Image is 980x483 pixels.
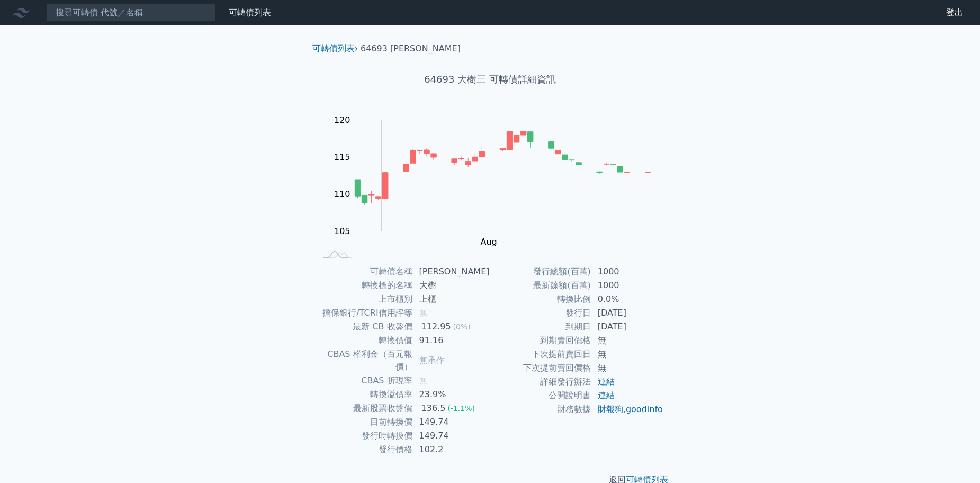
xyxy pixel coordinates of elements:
tspan: 105 [334,226,350,236]
td: CBAS 折現率 [317,374,413,388]
td: 無 [591,361,664,375]
td: 擔保銀行/TCRI信用評等 [317,306,413,320]
td: 到期日 [490,320,591,334]
td: 1000 [591,279,664,292]
span: 無 [419,375,428,386]
td: 102.2 [413,443,490,457]
td: 最新餘額(百萬) [490,279,591,292]
td: 91.16 [413,334,490,347]
td: 轉換溢價率 [317,388,413,401]
a: 連結 [598,390,615,400]
div: 136.5 [419,402,448,415]
td: CBAS 權利金（百元報價） [317,347,413,374]
td: 發行時轉換價 [317,429,413,443]
td: 最新 CB 收盤價 [317,320,413,334]
td: 下次提前賣回價格 [490,361,591,375]
td: 149.74 [413,415,490,429]
td: 1000 [591,265,664,279]
td: 轉換價值 [317,334,413,347]
a: 登出 [938,4,972,21]
td: 23.9% [413,388,490,401]
td: 到期賣回價格 [490,334,591,347]
a: 財報狗 [598,404,623,414]
h1: 64693 大樹三 可轉債詳細資訊 [304,72,677,87]
span: (0%) [453,323,471,331]
input: 搜尋可轉債 代號／名稱 [47,4,216,22]
tspan: 120 [334,115,350,125]
td: [DATE] [591,320,664,334]
td: 149.74 [413,429,490,443]
td: 大樹 [413,279,490,292]
td: 財務數據 [490,402,591,416]
td: 0.0% [591,292,664,306]
div: 112.95 [419,320,453,333]
tspan: 115 [334,152,350,162]
td: 下次提前賣回日 [490,347,591,361]
tspan: Aug [480,237,497,247]
span: (-1.1%) [447,404,475,413]
td: 無 [591,347,664,361]
a: 可轉債列表 [229,7,271,17]
td: 發行價格 [317,443,413,457]
a: 可轉債列表 [312,43,355,53]
span: 無承作 [419,355,445,365]
td: 上櫃 [413,292,490,306]
td: 轉換標的名稱 [317,279,413,292]
li: 64693 [PERSON_NAME] [361,42,461,55]
span: 無 [419,308,428,318]
a: goodinfo [626,404,663,414]
td: 發行總額(百萬) [490,265,591,279]
td: 無 [591,334,664,347]
td: 上市櫃別 [317,292,413,306]
li: › [312,42,358,55]
a: 連結 [598,377,615,387]
td: 可轉債名稱 [317,265,413,279]
td: 公開說明書 [490,389,591,402]
g: Chart [328,115,667,247]
td: 發行日 [490,306,591,320]
td: 詳細發行辦法 [490,375,591,389]
td: [DATE] [591,306,664,320]
tspan: 110 [334,189,350,199]
td: 目前轉換價 [317,415,413,429]
td: 最新股票收盤價 [317,401,413,415]
td: [PERSON_NAME] [413,265,490,279]
td: 轉換比例 [490,292,591,306]
td: , [591,402,664,416]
